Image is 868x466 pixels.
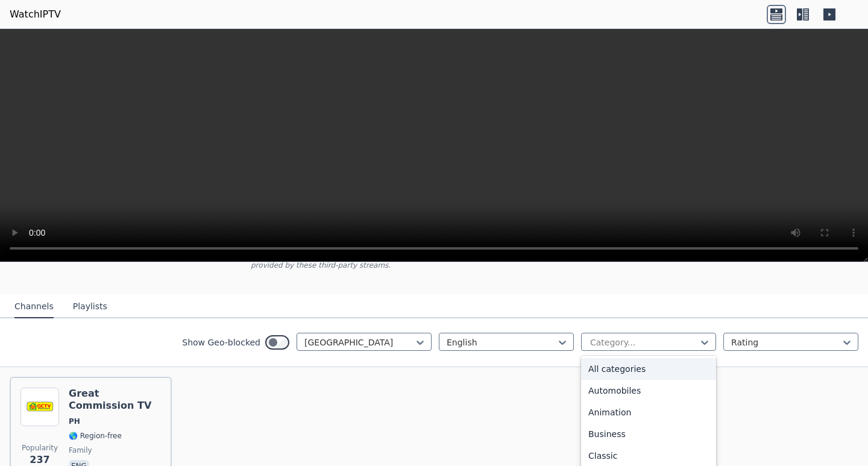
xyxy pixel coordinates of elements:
[69,388,161,412] h6: Great Commission TV
[10,7,61,22] a: WatchIPTV
[581,358,716,380] div: All categories
[20,388,59,426] img: Great Commission TV
[73,295,107,318] button: Playlists
[69,446,92,455] span: family
[69,431,122,441] span: 🌎 Region-free
[581,401,716,423] div: Animation
[14,295,54,318] button: Channels
[581,380,716,401] div: Automobiles
[581,423,716,445] div: Business
[69,417,80,426] span: PH
[22,443,58,453] span: Popularity
[182,336,260,348] label: Show Geo-blocked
